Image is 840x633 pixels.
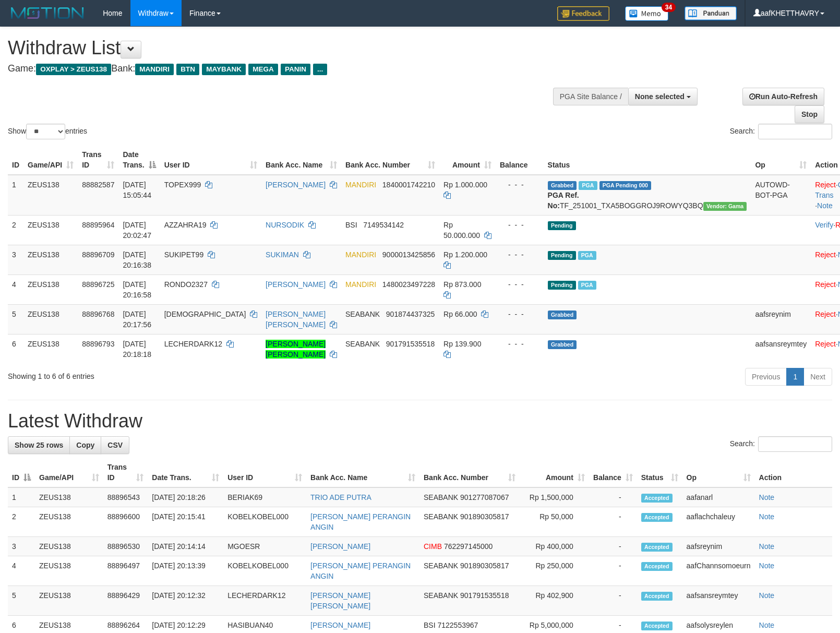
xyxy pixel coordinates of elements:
span: Copy 1840001742210 to clipboard [382,181,435,189]
td: 88896497 [103,556,148,586]
td: 2 [8,215,23,245]
a: [PERSON_NAME] [PERSON_NAME] [266,310,326,329]
span: [DATE] 20:17:56 [123,310,151,329]
h1: Withdraw List [8,38,549,58]
a: Run Auto-Refresh [742,88,824,105]
span: PANIN [281,64,310,75]
a: 1 [786,368,804,386]
td: [DATE] 20:12:32 [148,586,223,616]
a: [PERSON_NAME] [266,280,326,289]
a: Show 25 rows [8,436,70,454]
span: MANDIRI [345,280,376,289]
td: 88896530 [103,537,148,556]
span: Rp 50.000.000 [443,221,480,240]
a: Note [759,621,775,629]
th: Action [755,458,832,487]
th: Status: activate to sort column ascending [637,458,682,487]
h1: Latest Withdraw [8,411,832,432]
input: Search: [758,124,832,139]
span: [DATE] 20:16:58 [123,280,151,299]
span: 34 [662,3,676,12]
div: - - - [500,339,539,349]
th: User ID: activate to sort column ascending [160,145,261,175]
a: Note [759,512,775,521]
td: aaflachchaleuy [682,507,755,537]
span: Rp 1.200.000 [443,250,487,259]
a: [PERSON_NAME] [266,181,326,189]
td: 4 [8,274,23,304]
th: User ID: activate to sort column ascending [223,458,306,487]
span: Copy 901890305817 to clipboard [460,562,509,570]
span: [DATE] 15:05:44 [123,181,151,199]
input: Search: [758,436,832,452]
a: Note [759,542,775,551]
td: 5 [8,586,35,616]
td: 88896429 [103,586,148,616]
td: Rp 402,900 [520,586,589,616]
span: MANDIRI [345,181,376,189]
span: Copy 901890305817 to clipboard [460,512,509,521]
b: PGA Ref. No: [548,191,579,210]
td: aafsreynim [682,537,755,556]
span: Copy 762297145000 to clipboard [444,542,493,551]
span: RONDO2327 [164,280,208,289]
a: Stop [795,105,824,123]
a: [PERSON_NAME] [PERSON_NAME] [310,591,370,610]
a: Next [803,368,832,386]
span: OXPLAY > ZEUS138 [36,64,111,75]
th: Bank Acc. Number: activate to sort column ascending [341,145,439,175]
span: Copy 7122553967 to clipboard [437,621,478,629]
th: Bank Acc. Number: activate to sort column ascending [419,458,520,487]
a: [PERSON_NAME] PERANGIN ANGIN [310,512,411,531]
a: NURSODIK [266,221,304,229]
td: 3 [8,537,35,556]
span: Copy 901791535518 to clipboard [460,591,509,600]
td: KOBELKOBEL000 [223,507,306,537]
span: 88896793 [82,340,114,348]
a: Note [759,493,775,501]
span: [DEMOGRAPHIC_DATA] [164,310,246,318]
a: [PERSON_NAME] [310,542,370,551]
span: 88882587 [82,181,114,189]
th: ID: activate to sort column descending [8,458,35,487]
a: [PERSON_NAME] [PERSON_NAME] [266,340,326,359]
div: - - - [500,220,539,230]
td: 1 [8,487,35,507]
span: LECHERDARK12 [164,340,222,348]
td: MGOESR [223,537,306,556]
span: MANDIRI [345,250,376,259]
span: AZZAHRA19 [164,221,207,229]
span: SEABANK [345,340,380,348]
div: - - - [500,180,539,190]
td: ZEUS138 [23,175,78,216]
span: PGA Pending [599,181,652,190]
td: ZEUS138 [23,274,78,304]
span: 88896768 [82,310,114,318]
span: Copy [76,441,94,449]
span: Pending [548,281,576,290]
td: 88896543 [103,487,148,507]
td: 3 [8,245,23,274]
span: [DATE] 20:18:18 [123,340,151,359]
button: None selected [628,88,698,105]
div: PGA Site Balance / [553,88,628,105]
td: [DATE] 20:15:41 [148,507,223,537]
span: Copy 9000013425856 to clipboard [382,250,435,259]
a: Note [759,591,775,600]
span: CSV [107,441,123,449]
span: SEABANK [424,562,458,570]
a: Reject [815,340,836,348]
td: KOBELKOBEL000 [223,556,306,586]
a: Reject [815,181,836,189]
span: Rp 873.000 [443,280,481,289]
span: SEABANK [424,591,458,600]
span: Grabbed [548,340,577,349]
a: Reject [815,280,836,289]
label: Show entries [8,124,87,139]
th: Game/API: activate to sort column ascending [35,458,103,487]
td: ZEUS138 [35,537,103,556]
h4: Game: Bank: [8,64,549,74]
th: Game/API: activate to sort column ascending [23,145,78,175]
span: Rp 66.000 [443,310,477,318]
img: MOTION_logo.png [8,5,87,21]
